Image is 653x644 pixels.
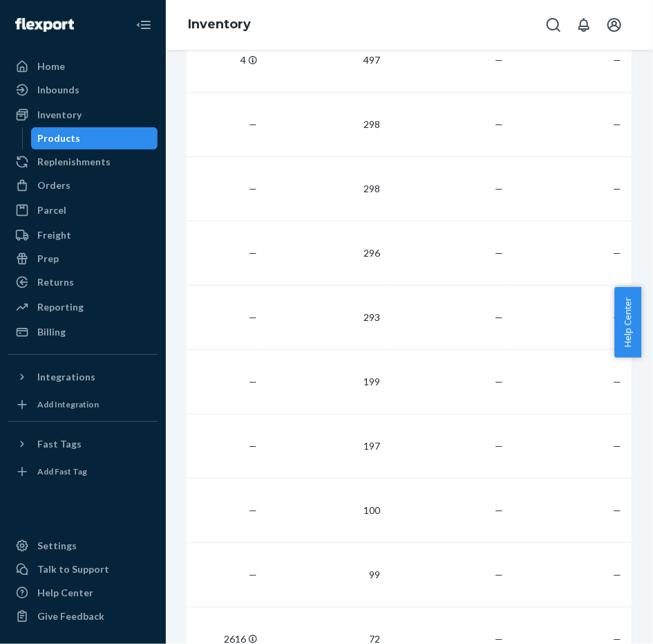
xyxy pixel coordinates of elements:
td: 497 [263,28,386,92]
button: Open Search Box [540,11,567,39]
a: Home [8,55,158,77]
button: Fast Tags [8,433,158,455]
a: Settings [8,535,158,557]
span: — [613,247,621,259]
span: — [249,376,257,387]
a: Inbounds [8,79,158,101]
a: Freight [8,224,158,246]
img: Flexport logo [15,18,74,32]
a: Help Center [8,582,158,604]
td: 100 [263,478,386,542]
a: Returns [8,271,158,293]
span: — [249,183,257,194]
span: — [613,54,621,66]
a: Orders [8,174,158,196]
span: — [495,118,504,130]
div: Add Integration [37,398,99,410]
span: — [495,376,504,387]
span: — [249,440,257,452]
span: — [613,311,621,323]
div: Inventory [37,108,82,122]
a: Billing [8,321,158,343]
button: Close Navigation [130,11,158,39]
td: 99 [263,542,386,607]
a: Products [31,127,158,149]
span: — [613,569,621,580]
span: — [249,247,257,259]
button: Open notifications [570,11,598,39]
span: — [495,569,504,580]
div: Home [37,59,65,73]
a: Parcel [8,199,158,221]
span: — [613,440,621,452]
span: — [613,376,621,387]
div: Products [38,131,81,145]
a: Reporting [8,296,158,318]
div: Orders [37,178,70,192]
span: — [613,504,621,516]
span: — [495,183,504,194]
div: Prep [37,252,59,266]
button: Help Center [614,287,641,358]
button: Give Feedback [8,605,158,627]
td: 298 [263,156,386,221]
span: — [495,440,504,452]
span: — [249,118,257,130]
div: Inbounds [37,83,79,97]
div: Talk to Support [37,562,109,576]
span: — [613,183,621,194]
a: Talk to Support [8,558,158,580]
div: Integrations [37,370,95,384]
span: — [249,504,257,516]
div: Fast Tags [37,437,82,451]
div: Settings [37,539,77,553]
div: Returns [37,275,74,289]
div: Parcel [37,203,66,217]
span: — [613,118,621,130]
a: Prep [8,248,158,270]
div: Freight [37,228,71,242]
div: Reporting [37,300,84,314]
div: Give Feedback [37,609,104,623]
a: Inventory [188,17,251,32]
a: Add Integration [8,394,158,416]
div: Help Center [37,586,93,600]
span: — [249,569,257,580]
a: Add Fast Tag [8,461,158,483]
button: Open account menu [600,11,628,39]
button: Integrations [8,366,158,388]
a: Replenishments [8,151,158,173]
div: Billing [37,325,66,339]
span: — [495,247,504,259]
span: — [249,311,257,323]
a: Inventory [8,104,158,126]
td: 293 [263,285,386,349]
span: — [495,504,504,516]
td: 296 [263,221,386,285]
td: 4 [164,28,263,92]
td: 197 [263,414,386,478]
td: 298 [263,92,386,156]
ol: breadcrumbs [177,5,262,45]
div: Replenishments [37,155,111,169]
span: — [495,54,504,66]
div: Add Fast Tag [37,466,87,477]
span: — [495,311,504,323]
td: 199 [263,349,386,414]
